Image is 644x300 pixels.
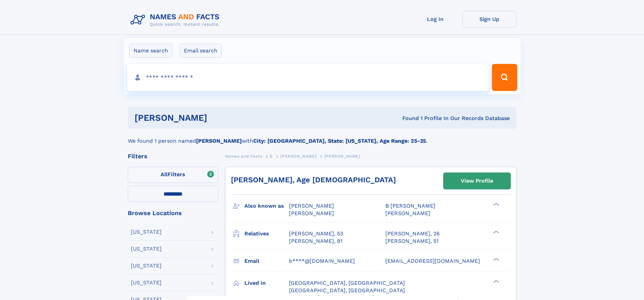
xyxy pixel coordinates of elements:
[385,237,438,245] a: [PERSON_NAME], 51
[131,263,162,269] div: [US_STATE]
[289,203,334,209] span: [PERSON_NAME]
[180,44,222,58] label: Email search
[127,64,489,91] input: search input
[492,230,500,234] div: ❯
[128,11,225,29] img: Logo Names and Facts
[289,280,405,286] span: [GEOGRAPHIC_DATA], [GEOGRAPHIC_DATA]
[408,11,462,27] a: Log In
[385,258,480,264] span: [EMAIL_ADDRESS][DOMAIN_NAME]
[280,154,316,159] span: [PERSON_NAME]
[305,115,510,122] div: Found 1 Profile In Our Records Database
[492,257,500,261] div: ❯
[128,167,218,183] label: Filters
[444,173,510,189] a: View Profile
[161,171,168,178] span: All
[244,200,289,212] h3: Also known as
[385,203,435,209] span: B [PERSON_NAME]
[492,64,517,91] button: Search Button
[128,210,218,216] div: Browse Locations
[324,154,360,159] span: [PERSON_NAME]
[270,152,273,160] a: E
[289,287,405,294] span: [GEOGRAPHIC_DATA], [GEOGRAPHIC_DATA]
[492,202,500,207] div: ❯
[135,114,305,122] h1: [PERSON_NAME]
[253,138,426,144] b: City: [GEOGRAPHIC_DATA], State: [US_STATE], Age Range: 25-35
[244,228,289,239] h3: Relatives
[289,237,342,245] a: [PERSON_NAME], 81
[289,230,343,237] a: [PERSON_NAME], 53
[196,138,242,144] b: [PERSON_NAME]
[492,279,500,283] div: ❯
[131,280,162,285] div: [US_STATE]
[385,230,440,237] a: [PERSON_NAME], 26
[129,44,172,58] label: Name search
[385,210,430,216] span: [PERSON_NAME]
[289,210,334,216] span: [PERSON_NAME]
[128,153,218,159] div: Filters
[131,229,162,235] div: [US_STATE]
[244,277,289,289] h3: Lived in
[461,173,493,189] div: View Profile
[244,255,289,267] h3: Email
[128,129,517,145] div: We found 1 person named with .
[231,176,396,184] a: [PERSON_NAME], Age [DEMOGRAPHIC_DATA]
[225,152,262,160] a: Names and Facts
[131,246,162,252] div: [US_STATE]
[280,152,316,160] a: [PERSON_NAME]
[270,154,273,159] span: E
[462,11,517,27] a: Sign Up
